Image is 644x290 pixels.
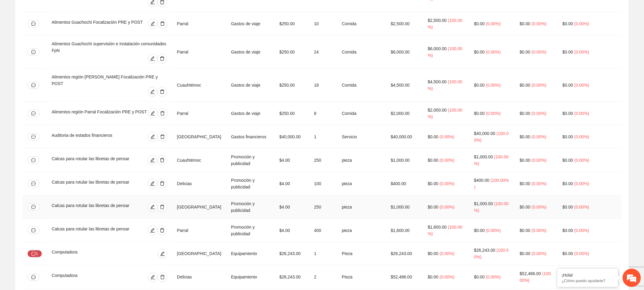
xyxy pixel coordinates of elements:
[562,50,573,54] span: $0.00
[532,251,547,256] span: ( 0.00% )
[474,50,485,54] span: $0.00
[158,19,167,29] button: delete
[226,102,275,125] td: Gastos de viaje
[440,275,455,280] span: ( 0.00% )
[172,195,226,219] td: [GEOGRAPHIC_DATA]
[31,228,36,233] span: message
[337,219,386,242] td: pieza
[275,69,309,102] td: $250.00
[337,125,386,149] td: Servicio
[386,195,423,219] td: $1,000.00
[428,225,447,230] span: $1,600.00
[474,178,509,189] span: ( 100.00% )
[532,21,547,26] span: ( 0.00% )
[562,158,573,163] span: $0.00
[428,134,439,139] span: $0.00
[532,158,547,163] span: ( 0.00% )
[31,83,36,87] span: message
[562,228,573,233] span: $0.00
[474,178,490,183] span: $400.00
[27,157,40,164] button: message
[157,155,167,165] button: delete
[474,154,493,159] span: $1,000.00
[562,278,614,283] p: ¿Cómo puedo ayudarte?
[148,179,157,188] button: edit
[520,251,530,256] span: $0.00
[275,242,309,266] td: $26,243.00
[172,266,226,289] td: Delicias
[148,272,158,282] button: edit
[158,89,167,94] span: delete
[226,242,275,266] td: Equipamiento
[309,149,337,172] td: 250
[337,149,386,172] td: pieza
[275,195,309,219] td: $4.00
[148,202,157,212] button: edit
[386,102,423,125] td: $2,000.00
[520,271,541,276] span: $52,486.00
[486,275,501,280] span: ( 0.00% )
[158,275,167,280] span: delete
[309,12,337,36] td: 10
[158,251,167,256] span: edit
[148,275,157,280] span: edit
[148,155,157,165] button: edit
[27,20,40,27] button: message
[532,228,547,233] span: ( 0.00% )
[337,266,386,289] td: Pieza
[337,69,386,102] td: Comida
[148,228,157,233] span: edit
[574,205,589,209] span: ( 0.00% )
[52,226,138,235] div: Calcas para rotular las libretas de pensar
[226,172,275,195] td: Promoción y publicidad
[148,56,157,61] span: edit
[172,36,226,69] td: Parral
[226,266,275,289] td: Equipamiento
[474,83,485,88] span: $0.00
[309,172,337,195] td: 100
[157,87,167,97] button: delete
[428,158,439,163] span: $0.00
[27,274,40,281] button: message
[52,249,117,259] div: Computadora
[574,181,589,186] span: ( 0.00% )
[386,125,423,149] td: $40,000.00
[32,31,102,39] div: Chatee con nosotros ahora
[474,248,495,253] span: $26,243.00
[386,36,423,69] td: $6,000.00
[474,228,485,233] span: $0.00
[309,195,337,219] td: 250
[440,205,455,209] span: ( 0.00% )
[158,158,167,163] span: delete
[532,83,547,88] span: ( 0.00% )
[386,69,423,102] td: $4,500.00
[31,275,36,279] span: message
[428,79,447,84] span: $4,500.00
[52,74,167,87] div: Alimentos región [PERSON_NAME] Focalización PRE y POST
[148,111,157,116] span: edit
[574,50,589,54] span: ( 0.00% )
[52,19,145,29] div: Alimentos Guachochi Focalización PRE y POST
[226,149,275,172] td: Promoción y publicidad
[474,131,495,136] span: $40,000.00
[428,251,439,256] span: $0.00
[428,108,447,112] span: $2,000.00
[562,181,573,186] span: $0.00
[31,50,36,54] span: message
[428,205,439,209] span: $0.00
[172,69,226,102] td: Cuauhtémoc
[148,205,157,209] span: edit
[27,180,40,187] button: message
[532,181,547,186] span: ( 0.00% )
[226,125,275,149] td: Gastos financieros
[148,54,157,64] button: edit
[309,125,337,149] td: 1
[172,149,226,172] td: Cuauhtémoc
[309,219,337,242] td: 400
[275,149,309,172] td: $4.00
[562,273,614,278] div: ¡Hola!
[562,251,573,256] span: $0.00
[440,251,455,256] span: ( 0.00% )
[148,21,157,26] span: edit
[31,205,36,209] span: message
